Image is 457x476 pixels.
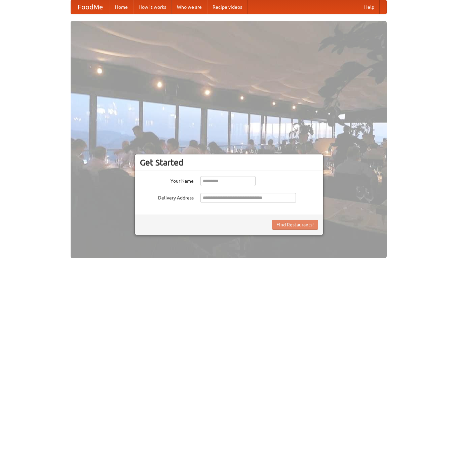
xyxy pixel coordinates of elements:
[359,0,380,14] a: Help
[172,0,207,14] a: Who we are
[110,0,133,14] a: Home
[133,0,172,14] a: How it works
[140,157,318,168] h3: Get Started
[207,0,247,14] a: Recipe videos
[140,176,194,184] label: Your Name
[140,193,194,201] label: Delivery Address
[71,0,110,14] a: FoodMe
[272,220,318,230] button: Find Restaurants!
